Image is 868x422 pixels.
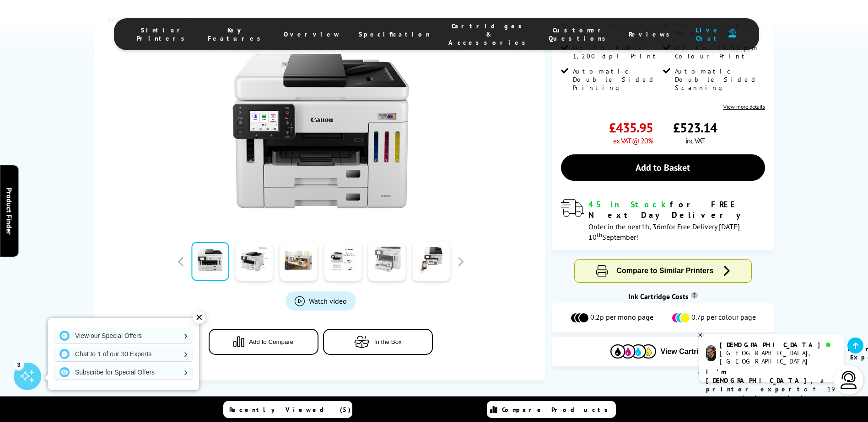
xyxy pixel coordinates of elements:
[661,348,716,356] span: View Cartridges
[840,371,858,389] img: user-headset-light.svg
[448,22,530,47] span: Cartridges & Accessories
[487,401,616,418] a: Compare Products
[374,338,402,345] span: In the Box
[597,231,602,239] sup: th
[502,406,613,414] span: Compare Products
[223,401,352,418] a: Recently Viewed (5)
[55,347,192,361] a: Chat to 1 of our 30 Experts
[588,199,670,210] span: 45 In Stock
[723,103,765,110] a: View more details
[573,67,661,92] span: Automatic Double Sided Printing
[561,154,765,181] a: Add to Basket
[575,260,751,282] button: Compare to Similar Printers
[323,328,433,354] button: In the Box
[229,406,351,414] span: Recently Viewed (5)
[706,345,716,361] img: chris-livechat.png
[588,222,740,242] span: Order in the next for Free Delivery [DATE] 10 September!
[610,344,656,359] img: Cartridges
[552,292,774,301] div: Ink Cartridge Costs
[613,136,653,145] span: ex VAT @ 20%
[691,292,698,299] sup: Cost per page
[284,30,340,38] span: Overview
[559,344,767,359] button: View Cartridges
[55,365,192,380] a: Subscribe for Special Offers
[590,312,653,323] span: 0.2p per mono page
[641,222,667,231] span: 1h, 36m
[720,349,836,365] div: [GEOGRAPHIC_DATA], [GEOGRAPHIC_DATA]
[309,296,347,305] span: Watch video
[629,30,674,38] span: Reviews
[720,341,836,349] div: [DEMOGRAPHIC_DATA]
[673,119,717,136] span: £523.14
[609,119,653,136] span: £435.95
[286,291,356,310] a: Product_All_Videos
[693,26,724,42] span: Live Chat
[706,368,837,420] p: of 19 years! I can help you choose the right product
[549,26,610,42] span: Customer Questions
[137,26,189,42] span: Similar Printers
[695,370,774,380] button: What is 5% coverage?
[691,312,756,323] span: 0.7p per colour page
[675,67,763,92] span: Automatic Double Sided Scanning
[685,136,705,145] span: inc VAT
[209,328,318,354] button: Add to Compare
[193,311,205,324] div: ✕
[561,199,765,241] div: modal_delivery
[249,338,293,345] span: Add to Compare
[359,30,430,38] span: Specification
[617,267,714,274] span: Compare to Similar Printers
[208,26,265,42] span: Key Features
[588,199,765,220] div: for FREE Next Day Delivery
[706,368,827,393] b: I'm [DEMOGRAPHIC_DATA], a printer expert
[728,29,736,38] img: user-headset-duotone.svg
[5,188,14,235] span: Product Finder
[55,328,192,343] a: View our Special Offers
[14,359,24,369] div: 3
[231,41,410,220] img: Canon MAXIFY GX7150 MegaTank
